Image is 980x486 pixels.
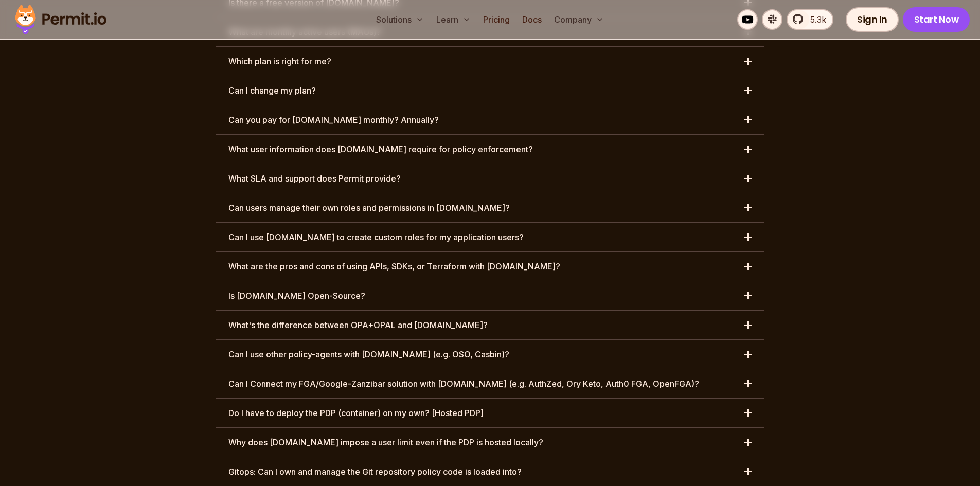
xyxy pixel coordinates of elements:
[216,399,764,427] button: Do I have to deploy the PDP (container) on my own? [Hosted PDP]
[432,9,475,30] button: Learn
[216,223,764,251] button: Can I use [DOMAIN_NAME] to create custom roles for my application users?
[550,9,608,30] button: Company
[216,105,764,134] button: Can you pay for [DOMAIN_NAME] monthly? Annually?
[216,428,764,457] button: Why does [DOMAIN_NAME] impose a user limit even if the PDP is hosted locally?
[228,407,484,419] h3: Do I have to deploy the PDP (container) on my own? [Hosted PDP]
[518,9,546,30] a: Docs
[216,281,764,310] button: Is [DOMAIN_NAME] Open-Source?
[216,369,764,398] button: Can I Connect my FGA/Google-Zanzibar solution with [DOMAIN_NAME] (e.g. AuthZed, Ory Keto, Auth0 F...
[216,135,764,164] button: What user information does [DOMAIN_NAME] require for policy enforcement?
[228,114,439,126] h3: Can you pay for [DOMAIN_NAME] monthly? Annually?
[228,260,560,273] h3: What are the pros and cons of using APIs, SDKs, or Terraform with [DOMAIN_NAME]?
[846,7,899,32] a: Sign In
[479,9,514,30] a: Pricing
[228,290,365,302] h3: Is [DOMAIN_NAME] Open-Source?
[216,47,764,76] button: Which plan is right for me?
[228,319,488,331] h3: What's the difference between OPA+OPAL and [DOMAIN_NAME]?
[787,9,833,30] a: 5.3k
[216,252,764,281] button: What are the pros and cons of using APIs, SDKs, or Terraform with [DOMAIN_NAME]?
[10,2,111,37] img: Permit logo
[216,164,764,193] button: What SLA and support does Permit provide?
[372,9,428,30] button: Solutions
[804,13,826,26] span: 5.3k
[228,465,522,478] h3: Gitops: Can I own and manage the Git repository policy code is loaded into?
[228,231,524,243] h3: Can I use [DOMAIN_NAME] to create custom roles for my application users?
[228,202,510,214] h3: Can users manage their own roles and permissions in [DOMAIN_NAME]?
[228,377,699,390] h3: Can I Connect my FGA/Google-Zanzibar solution with [DOMAIN_NAME] (e.g. AuthZed, Ory Keto, Auth0 F...
[228,55,331,67] h3: Which plan is right for me?
[216,457,764,486] button: Gitops: Can I own and manage the Git repository policy code is loaded into?
[903,7,970,32] a: Start Now
[228,143,533,155] h3: What user information does [DOMAIN_NAME] require for policy enforcement?
[216,76,764,105] button: Can I change my plan?
[216,311,764,339] button: What's the difference between OPA+OPAL and [DOMAIN_NAME]?
[216,340,764,369] button: Can I use other policy-agents with [DOMAIN_NAME] (e.g. OSO, Casbin)?
[228,84,316,97] h3: Can I change my plan?
[228,172,401,185] h3: What SLA and support does Permit provide?
[228,348,509,361] h3: Can I use other policy-agents with [DOMAIN_NAME] (e.g. OSO, Casbin)?
[228,436,543,448] h3: Why does [DOMAIN_NAME] impose a user limit even if the PDP is hosted locally?
[216,193,764,222] button: Can users manage their own roles and permissions in [DOMAIN_NAME]?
